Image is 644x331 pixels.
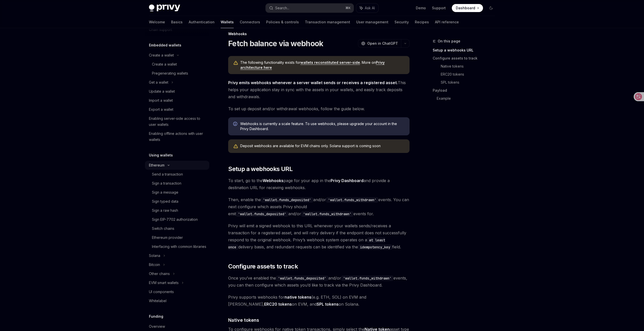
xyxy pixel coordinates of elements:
a: Recipes [415,16,429,28]
a: Ethereum provider [145,233,209,242]
div: Other chains [149,271,170,277]
div: UI components [149,289,174,295]
a: Send a transaction [145,170,209,179]
a: wallets reconstituted server-side [300,60,360,65]
strong: Privy emits webhooks whenever a server wallet sends or receives a registered asset. [228,80,398,85]
a: Export a wallet [145,105,209,114]
div: Interfacing with common libraries [152,244,206,250]
a: Sign a transaction [145,179,209,188]
a: Sign EIP-7702 authorization [145,215,209,224]
span: ⌘ K [345,6,351,10]
a: Payload [433,86,499,94]
div: Deposit webhooks are available for EVM chains only. Solana support is coming soon [240,143,405,149]
div: Sign a raw hash [152,207,178,213]
a: Transaction management [305,16,350,28]
a: Pregenerating wallets [145,69,209,78]
div: Ethereum [149,162,165,168]
h1: Fetch balance via webhook [228,39,323,48]
div: Sign a message [152,189,178,195]
code: 'wallet.funds_withdrawn' [326,197,378,203]
strong: native tokens [285,295,311,300]
span: To start, go to the page for your app in the and provide a destination URL for receiving webhooks. [228,177,410,191]
a: User management [356,16,388,28]
span: Dashboard [456,6,475,11]
code: 'wallet.funds_withdrawn' [341,275,393,281]
div: Ethereum provider [152,235,183,241]
div: Switch chains [152,226,174,232]
a: Import a wallet [145,96,209,105]
a: Switch chains [145,224,209,233]
svg: Warning [233,61,238,66]
code: 'wallet.funds_deposited' [276,275,328,281]
svg: Info [233,122,238,127]
code: 'wallet.funds_withdrawn' [301,211,353,217]
button: Toggle dark mode [487,4,495,12]
a: Example [437,94,499,102]
a: SPL tokens [441,78,499,86]
a: Create a wallet [145,60,209,69]
div: Get a wallet [149,79,168,85]
span: This helps your application stay in sync with the assets in your wallets, and easily track deposi... [228,79,410,100]
button: Open in ChatGPT [358,39,401,48]
div: Export a wallet [149,106,173,113]
img: dark logo [149,5,180,12]
div: Sign EIP-7702 authorization [152,216,198,223]
strong: SPL tokens [317,302,339,307]
a: Webhooks [263,178,284,183]
div: Create a wallet [149,52,174,58]
a: Basics [171,16,183,28]
button: Ask AI [356,4,378,13]
a: Sign typed data [145,197,209,206]
div: Import a wallet [149,97,173,103]
div: Solana [149,253,160,259]
span: Webhooks is currently a scale feature. To use webhooks, please upgrade your account in the Privy ... [240,121,405,131]
div: Sign typed data [152,198,178,204]
svg: Warning [233,144,238,149]
span: Open in ChatGPT [367,41,398,46]
code: idempotency_key [358,244,392,250]
strong: Webhooks [263,178,284,183]
a: Enabling server-side access to user wallets [145,114,209,129]
a: Configure assets to track [433,54,499,62]
a: Setup a webhooks URL [433,46,499,54]
a: Authentication [189,16,215,28]
span: Native tokens [228,317,259,323]
a: Security [394,16,409,28]
a: Policies & controls [266,16,299,28]
a: Welcome [149,16,165,28]
span: Configure assets to track [228,262,298,270]
a: API reference [435,16,459,28]
code: 'wallet.funds_deposited' [236,211,288,217]
span: The following functionality exists for . More on [240,60,405,70]
div: Create a wallet [152,61,177,67]
a: ERC20 tokens [441,70,499,78]
a: Dashboard [452,4,483,12]
div: Enabling offline actions with user wallets [149,131,206,143]
span: To set up deposit and/or withdrawal webhooks, follow the guide below. [228,105,410,112]
a: Native tokens [441,62,499,70]
a: Privy Dashboard [331,178,364,183]
a: Support [432,6,446,11]
div: Send a transaction [152,171,183,177]
div: Enabling server-side access to user wallets [149,116,206,128]
strong: ERC20 tokens [264,302,292,307]
a: Sign a message [145,188,209,197]
a: Demo [416,6,426,11]
div: Bitcoin [149,262,160,268]
h5: Using wallets [149,152,173,158]
div: Search... [275,5,289,11]
div: Pregenerating wallets [152,70,188,76]
a: Connectors [240,16,260,28]
span: Setup a webhooks URL [228,165,293,173]
span: Privy supports webhooks for (e.g. ETH, SOL) on EVM and [PERSON_NAME], on EVM, and on Solana. [228,294,410,308]
div: Webhooks [228,31,410,36]
span: Then, enable the and/or events. You can next configure which assets Privy should emit and/or even... [228,196,410,217]
div: Update a wallet [149,88,175,94]
a: UI components [145,287,209,296]
a: Whitelabel [145,296,209,305]
a: Enabling offline actions with user wallets [145,129,209,144]
a: Interfacing with common libraries [145,242,209,251]
a: Sign a raw hash [145,206,209,215]
h5: Funding [149,313,163,319]
span: Once you’ve enabled the and/or events, you can then configure which assets you’d like to track vi... [228,274,410,289]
